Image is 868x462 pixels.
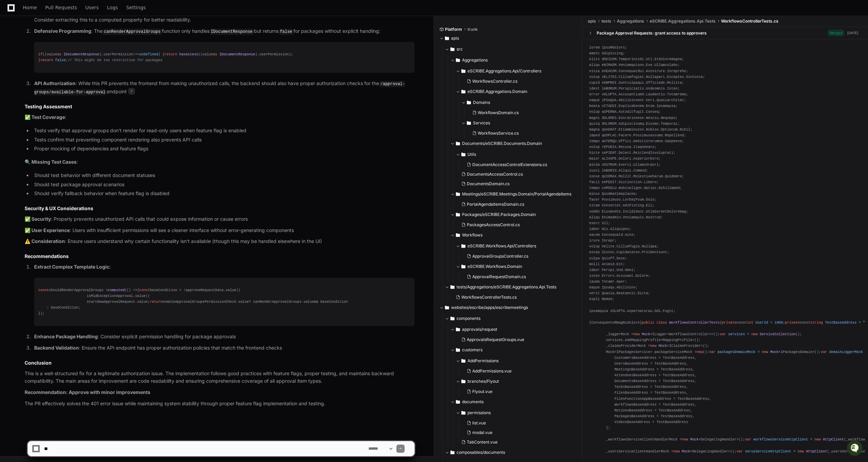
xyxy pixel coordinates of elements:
svg: Directory [456,56,460,64]
div: [DATE] [847,30,858,36]
li: Tests confirm that preventing component rendering also prevents API calls [32,136,415,144]
span: value [303,300,314,304]
span: return [40,58,53,62]
span: IDocumentResponse [219,52,255,56]
h3: Conclusion [25,359,415,366]
li: Tests verify that approval groups don't render for read-only users when feature flag is enabled [32,127,415,135]
span: ServiceCollection [760,332,796,336]
div: shouldRenderApprovalGroups = ( { baseCondition = !approveRequestData. || isMidExceptionApproval. ... [38,287,410,317]
span: as [213,52,217,56]
button: AddPermissions [456,355,577,366]
svg: Directory [456,210,460,219]
div: Welcome [7,27,124,38]
p: : The function only handles but returns for packages without explicit handling: [34,27,415,36]
span: eSCRIBE.Workflows.Domain [467,264,522,269]
strong: ✅ Test Coverage [25,114,65,120]
a: Powered byPylon [48,71,83,77]
span: Platform [445,27,462,32]
span: DocumentAccessControlExtensions.cs [472,162,547,167]
strong: Recommendation: Approve with minor improvements [25,389,150,395]
span: Settings [126,5,146,10]
li: Should test package approval scenarios [32,181,415,189]
span: WorkflowsDomain.cs [478,110,519,116]
span: = [747,332,749,336]
span: Services [473,120,490,126]
span: apis [588,18,596,24]
span: WorkflowsControllerTests.cs [721,18,778,24]
p: : [25,113,415,121]
button: eSCRIBE.Aggregations.Api/Controllers [456,66,577,77]
button: ApprovalsRequestGroups.vue [459,335,573,344]
span: string [810,320,823,324]
code: canRenderApprovalGroups [103,29,162,35]
span: Mock [770,350,779,354]
span: var [821,350,827,354]
button: WorkflowsDomain.cs [470,108,573,118]
button: Aggregations [450,55,577,66]
button: apis [439,33,577,44]
svg: Directory [450,314,455,323]
strong: Extract Complex Template Logic [34,264,109,270]
span: eSCRIBE.Workflows.Api/Controllers [467,243,536,249]
span: hasAccess [179,52,198,56]
div: ((value ). !== ) { ((value ). ); } ; [38,52,410,63]
span: ApprovalRequestDomain.cs [472,274,526,280]
span: private [785,320,800,324]
strong: 🔍 Missing Test Cases [25,159,77,165]
h3: Testing Assessment [25,103,415,110]
svg: Directory [467,119,471,127]
span: Documents/eSCRIBE.Documents.Domain [462,141,542,146]
span: Mock [659,344,667,348]
button: tests/Aggregations/eSCRIBE.Aggregations.Api.Tests [445,282,577,293]
span: return [165,52,177,56]
span: int [747,320,753,324]
span: PackagesAccessControl.cs [467,222,520,228]
span: AddPermissions [467,358,499,364]
span: branches/Flyout [467,379,499,384]
span: WorkflowsControllerTests [669,320,720,324]
button: WorkflowsController.cs [464,77,573,86]
iframe: Open customer support [846,439,865,458]
span: false [55,58,66,62]
span: class [656,320,667,324]
span: var [720,332,726,336]
svg: Directory [450,45,455,53]
span: services [728,332,745,336]
span: new [650,344,656,348]
span: Meetings/eSCRIBE.Meetings.Domain/PortalAgendaItems [462,191,571,197]
span: Pylon [68,72,83,77]
strong: ⚠️ Consideration [25,238,65,244]
code: false [279,29,294,35]
span: WorkflowsService.cs [478,131,519,136]
button: eSCRIBE.Aggregations.Domain [456,86,577,97]
span: domainLoggerMock [829,350,863,354]
button: branches/Flyout [456,376,577,387]
span: WorkflowsController.cs [472,79,517,84]
strong: Enhance Package Handling [34,334,98,339]
p: : Properly prevents unauthorized API calls that could expose information or cause errors [25,215,415,223]
span: userPermission [104,52,133,56]
span: Merged [828,30,844,36]
p: This is a well-structured fix for a legitimate authorization issue. The implementation follows go... [25,370,415,385]
span: Pull Requests [45,5,77,10]
span: 1000 [774,320,783,324]
span: userPermission [259,52,289,56]
span: new [762,350,768,354]
p: The PR effectively solves the 401 error issue while maintaining system stability through proper f... [25,400,415,408]
span: = [859,320,861,324]
span: PortalAgendaItemsDomain.cs [467,202,524,207]
button: websites/escribe/apps/escribemeetings [439,302,577,313]
svg: Directory [461,67,465,75]
span: ApprovalGroupsController.cs [472,254,528,259]
span: undefined [139,52,158,56]
span: Utils [467,152,476,157]
strong: Backend Validation [34,345,79,351]
span: documents [462,399,484,405]
p: : Consider explicit permission handling for package approvals [34,333,415,341]
button: Workflows [450,230,577,241]
span: if [38,52,42,56]
button: DocumentAccessControlExtensions.cs [464,160,573,169]
p: : While this PR prevents the frontend from making unauthorized calls, the backend should also hav... [34,80,415,96]
span: Mock [642,332,650,336]
strong: ✅ User Experience [25,227,70,233]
